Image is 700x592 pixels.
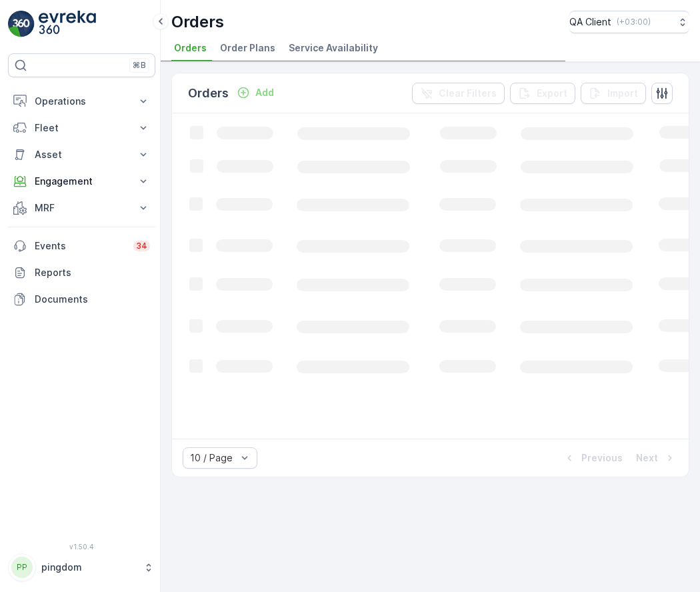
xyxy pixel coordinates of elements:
[581,83,646,104] button: Import
[255,86,274,99] p: Add
[35,266,150,279] p: Reports
[8,233,155,259] a: Events34
[617,17,651,27] p: ( +03:00 )
[289,41,378,55] span: Service Availability
[581,451,623,465] p: Previous
[41,561,137,574] p: pingdom
[561,450,624,466] button: Previous
[136,241,147,251] p: 34
[8,286,155,313] a: Documents
[11,557,33,578] div: PP
[220,41,275,55] span: Order Plans
[8,168,155,195] button: Engagement
[8,195,155,221] button: MRF
[35,175,129,188] p: Engagement
[35,293,150,306] p: Documents
[8,141,155,168] button: Asset
[8,88,155,115] button: Operations
[133,60,146,71] p: ⌘B
[8,543,155,551] span: v 1.50.4
[188,84,229,103] p: Orders
[635,450,678,466] button: Next
[39,11,96,37] img: logo_light-DOdMpM7g.png
[569,11,689,33] button: QA Client(+03:00)
[171,11,224,33] p: Orders
[510,83,575,104] button: Export
[35,239,125,253] p: Events
[8,11,35,37] img: logo
[8,115,155,141] button: Fleet
[439,87,497,100] p: Clear Filters
[35,148,129,161] p: Asset
[8,259,155,286] a: Reports
[35,201,129,215] p: MRF
[35,121,129,135] p: Fleet
[174,41,207,55] span: Orders
[537,87,567,100] p: Export
[8,553,155,581] button: PPpingdom
[35,95,129,108] p: Operations
[636,451,658,465] p: Next
[607,87,638,100] p: Import
[412,83,505,104] button: Clear Filters
[569,15,611,29] p: QA Client
[231,85,279,101] button: Add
